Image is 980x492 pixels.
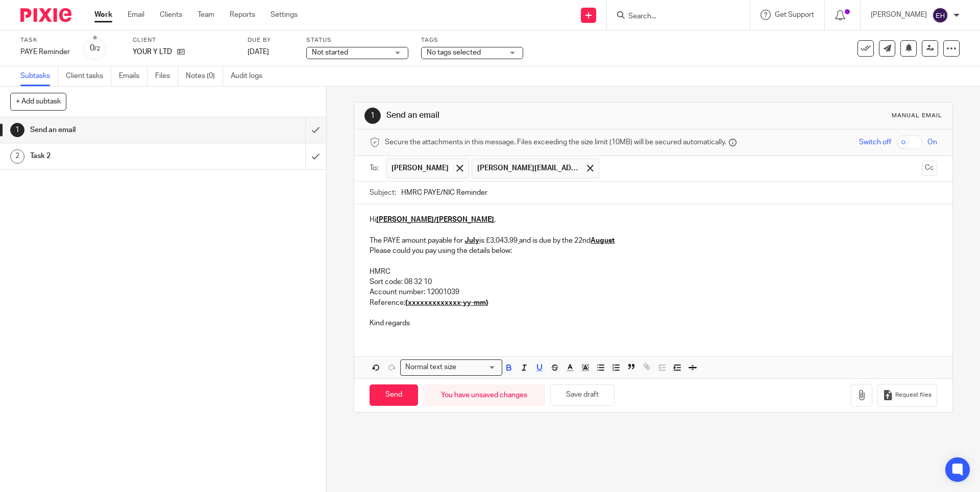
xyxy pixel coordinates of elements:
div: 1 [10,123,24,137]
p: Sort code: 08 32 10 [370,277,937,287]
a: Audit logs [231,66,270,86]
div: 1 [364,108,381,124]
p: [PERSON_NAME] [871,10,927,20]
small: /2 [94,46,100,51]
a: Client tasks [66,66,111,86]
label: Client [133,36,235,44]
p: Please could you pay using the details below: [370,246,937,256]
span: Not started [312,49,348,56]
h1: Send an email [386,110,675,121]
p: The PAYE amount payable for is £3,043.99 and is due by the 22nd [370,236,937,246]
p: Hi , [370,215,937,225]
label: To: [370,163,381,173]
u: [PERSON_NAME]/[PERSON_NAME] [376,216,494,223]
div: Search for option [400,359,502,375]
label: Subject: [370,188,396,198]
span: Request files [895,391,932,399]
span: On [927,137,937,147]
button: Save draft [550,384,615,406]
a: Reports [230,10,255,20]
button: Request files [877,384,937,407]
label: Due by [248,36,293,44]
div: Manual email [892,112,942,120]
img: Pixie [20,8,71,22]
span: [PERSON_NAME][EMAIL_ADDRESS][DOMAIN_NAME] [477,163,579,173]
a: Work [94,10,112,20]
span: [DATE] [248,48,269,56]
a: Files [155,66,178,86]
h1: Task 2 [30,148,207,164]
div: 2 [10,149,24,164]
u: August [591,237,615,244]
a: Notes (0) [186,66,223,86]
p: YOUR Y LTD [133,47,172,57]
span: Normal text size [403,362,458,373]
div: 0 [90,42,100,54]
u: {xxxxxxxxxxxxx-yy-mm} [405,299,488,306]
img: svg%3E [932,7,948,23]
a: Emails [119,66,148,86]
span: Get Support [775,11,814,18]
input: Search [627,12,719,21]
p: Account number: 12001039 [370,287,937,297]
div: PAYE Reminder [20,47,70,57]
span: [PERSON_NAME] [391,163,449,173]
button: Cc [922,161,937,176]
h1: Send an email [30,122,207,138]
span: Secure the attachments in this message. Files exceeding the size limit (10MB) will be secured aut... [385,137,726,147]
button: + Add subtask [10,93,66,110]
input: Send [370,384,418,406]
p: HMRC [370,267,937,277]
a: Clients [160,10,182,20]
span: Switch off [859,137,891,147]
input: Search for option [459,362,496,373]
u: July [464,237,479,244]
span: No tags selected [427,49,481,56]
label: Tags [421,36,523,44]
div: You have unsaved changes [423,384,545,406]
p: Kind regards [370,318,937,328]
a: Settings [271,10,298,20]
label: Task [20,36,70,44]
label: Status [306,36,408,44]
a: Email [128,10,144,20]
a: Subtasks [20,66,58,86]
p: Reference: [370,298,937,308]
a: Team [198,10,214,20]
